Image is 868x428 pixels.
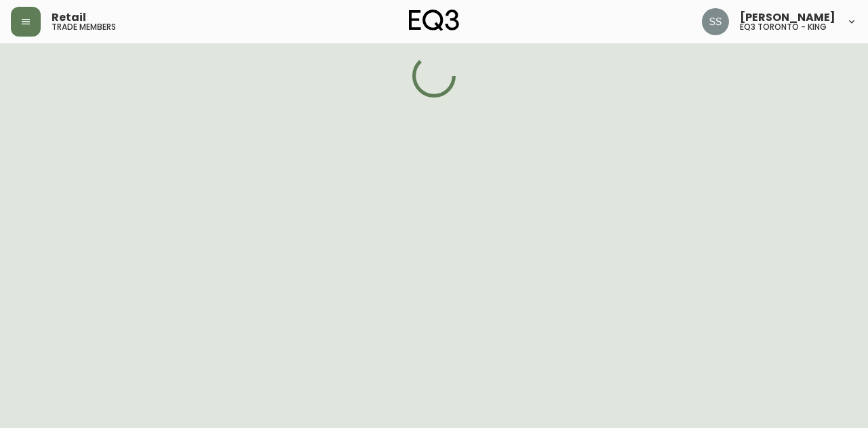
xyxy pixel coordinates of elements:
[409,9,459,31] img: logo
[52,23,116,31] h5: trade members
[740,12,835,23] span: [PERSON_NAME]
[52,12,86,23] span: Retail
[702,8,729,35] img: f1b6f2cda6f3b51f95337c5892ce6799
[740,23,827,31] h5: eq3 toronto - king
